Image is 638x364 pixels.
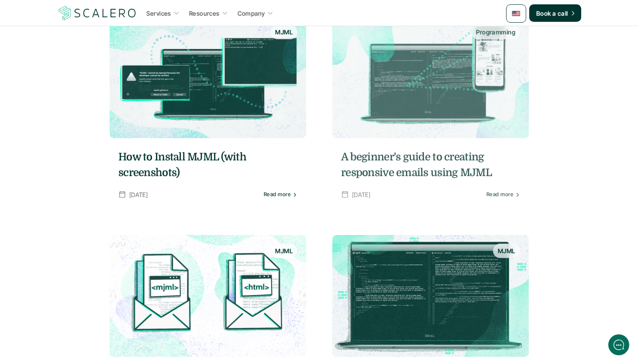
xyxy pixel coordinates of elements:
p: MJML [275,27,293,37]
p: MJML [275,246,293,255]
p: Company [238,9,265,18]
p: Read more [263,192,290,198]
p: MJML [498,246,515,255]
a: MJML [332,235,529,357]
p: Programming [476,27,515,37]
p: [DATE] [129,189,148,200]
button: New conversation [7,56,168,75]
p: [DATE] [352,189,371,200]
a: Programming [332,16,529,138]
img: Scalero company logotype [57,5,138,21]
a: Book a call [529,4,581,22]
a: Scalero company logotype [57,5,138,21]
iframe: gist-messenger-bubble-iframe [608,334,629,355]
a: How to Install MJML (with screenshots) [118,149,297,180]
span: We run on Gist [73,305,110,310]
img: 🇺🇸 [512,9,521,18]
p: Services [147,9,171,18]
a: A beginner's guide to creating responsive emails using MJML [341,149,520,180]
a: Read more [486,192,520,198]
a: MJML [110,16,306,138]
p: Book a call [536,9,568,18]
a: MJML [110,235,306,357]
a: Read more [263,192,297,198]
p: Resources [189,9,220,18]
p: Read more [486,192,513,198]
span: New conversation [56,62,105,69]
